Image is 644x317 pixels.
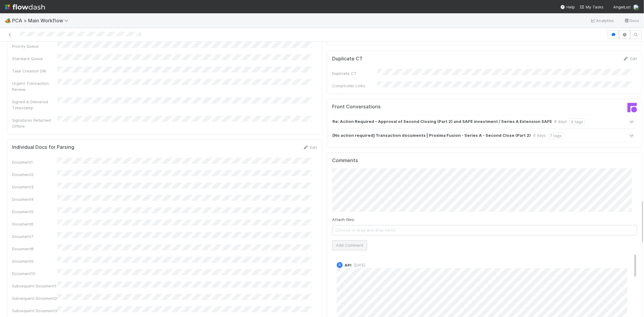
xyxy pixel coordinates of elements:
div: Document1 [12,159,57,165]
span: PCA > Main Workflow [12,18,72,24]
span: API [344,263,351,267]
div: 6 days [533,132,546,139]
div: Task Creation DRI [12,68,57,74]
div: Duplicate CT [332,70,377,76]
a: My Tasks [580,4,604,10]
div: Subsequent Document1 [12,283,57,289]
span: AngelList [613,5,631,9]
div: 9 tags [569,118,585,125]
div: Document2 [12,171,57,178]
label: Attach files: [332,216,355,223]
div: 7 tags [548,132,563,139]
a: Docs [624,17,639,24]
div: 8 days [554,118,567,125]
div: Priority Queue [12,43,57,49]
div: Document10 [12,271,57,277]
div: Subsequent Document2 [12,295,57,301]
div: Document9 [12,258,57,264]
div: Document3 [12,184,57,190]
div: Document4 [12,196,57,202]
h5: Comments [332,158,637,164]
div: API [337,262,343,268]
h5: Individual Docs for Parsing [12,144,74,150]
div: Standard Queue [12,56,57,62]
a: Edit [303,145,317,150]
div: Signed & Delivered Timestamp [12,99,57,111]
span: My Tasks [580,5,604,9]
strong: [No action required] Transaction documents | Proxima Fusion - Series A - Second Close (Part 2) [332,132,531,139]
span: 🏕️ [5,18,11,23]
h5: Duplicate CT [332,56,363,62]
div: Subsequent Document3 [12,308,57,314]
a: Edit [623,56,637,61]
div: Signatures Returned Offline [12,117,57,129]
div: Document6 [12,221,57,227]
div: Urgent Transaction Review [12,80,57,92]
img: avatar_5106bb14-94e9-4897-80de-6ae81081f36d.png [633,4,639,10]
span: [DATE] [351,263,365,267]
h5: Front Conversations [332,104,480,110]
button: Add Comment [332,240,367,250]
span: Choose or drag and drop file(s) [332,225,637,235]
img: logo-inverted-e16ddd16eac7371096b0.svg [5,2,45,12]
a: Analytics [590,17,614,24]
strong: Re: Action Required – Approval of Second Closing (Part 2) and SAFE investment / Series A Extensio... [332,118,552,125]
img: front-logo-b4b721b83371efbadf0a.svg [627,103,637,112]
div: Help [560,4,575,10]
span: A [339,263,341,267]
div: Comptroller Links [332,83,377,89]
div: Document8 [12,246,57,252]
div: Document5 [12,209,57,215]
div: Document7 [12,233,57,239]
